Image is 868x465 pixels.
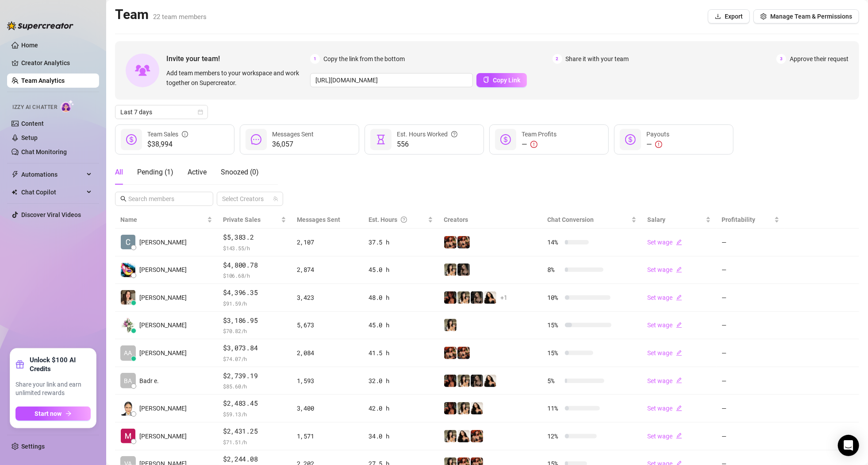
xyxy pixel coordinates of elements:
span: search [120,196,127,202]
span: 14 % [547,237,561,247]
span: $ 70.82 /h [223,326,286,335]
img: AI Chatter [61,100,74,112]
td: — [716,422,785,450]
span: exclamation-circle [530,141,538,148]
div: 48.0 h [369,293,433,302]
span: $ 74.07 /h [223,354,286,363]
span: [PERSON_NAME] [139,431,187,441]
th: Creators [438,211,542,229]
span: gift [15,360,24,369]
span: $ 85.60 /h [223,382,286,391]
span: $38,994 [147,139,188,150]
span: info-circle [182,129,188,139]
span: download [715,13,721,19]
div: — [522,139,557,150]
span: $ 59.13 /h [223,410,286,418]
span: Chat Conversion [547,216,594,223]
img: Chasemarl Caban… [121,235,135,249]
a: Set wageedit [647,322,682,329]
td: — [716,284,785,312]
img: steph [444,291,457,304]
img: Candylion [457,402,470,415]
span: Share it with your team [566,54,629,64]
span: copy [483,77,489,83]
img: Chat Copilot [12,189,17,195]
span: 15 % [547,348,561,358]
a: Set wageedit [647,266,682,273]
span: Messages Sent [297,216,340,223]
img: Candylion [444,319,457,331]
span: Active [188,168,207,176]
button: Start nowarrow-right [15,407,91,421]
img: Candylion [444,263,457,276]
a: Discover Viral Videos [21,211,81,218]
img: Candylion [457,375,470,387]
span: $4,396.35 [223,287,286,298]
td: — [716,229,785,256]
div: 5,673 [297,320,358,330]
div: 34.0 h [369,431,433,441]
span: Name [120,215,205,225]
span: 12 % [547,431,561,441]
div: Open Intercom Messenger [838,435,859,456]
span: [PERSON_NAME] [139,403,187,413]
td: — [716,256,785,284]
span: $4,800.78 [223,260,286,271]
img: Candylion [444,430,457,442]
strong: Unlock $100 AI Credits [30,356,91,373]
div: 3,423 [297,293,358,302]
img: OxilleryOF [457,236,470,248]
span: Badr e. [139,376,159,386]
span: thunderbolt [12,171,19,178]
h2: Team [115,6,207,23]
div: Est. Hours [369,215,426,225]
img: steph [444,375,457,387]
span: Last 7 days [120,105,203,119]
span: 2 [553,54,562,64]
span: edit [676,267,682,273]
a: Settings [21,443,45,450]
span: $2,739.19 [223,371,286,381]
a: Chat Monitoring [21,148,67,155]
span: BA [124,376,132,386]
span: Manage Team & Permissions [770,13,852,20]
span: 8 % [547,265,561,275]
span: AA [124,348,132,358]
span: edit [676,433,682,439]
img: Janezah Pasaylo [121,401,135,416]
div: 2,084 [297,348,358,358]
span: Messages Sent [272,131,314,138]
img: Oxillery [444,236,457,248]
button: Export [708,9,750,23]
div: 1,593 [297,376,358,386]
span: $ 143.55 /h [223,244,286,252]
span: Snoozed ( 0 ) [221,168,259,176]
img: mads [457,430,470,442]
a: Content [21,120,44,127]
img: Candylion [457,291,470,304]
img: Tia Rocky [121,318,135,333]
div: 32.0 h [369,376,433,386]
img: mads [471,402,483,415]
span: $ 71.51 /h [223,438,286,446]
button: Manage Team & Permissions [753,9,859,23]
img: Júlia Nicodemos [121,290,135,305]
img: Edelyn Ribay [121,263,135,277]
span: 36,057 [272,139,314,150]
div: 2,874 [297,265,358,275]
span: edit [676,239,682,245]
span: Export [725,13,743,20]
div: All [115,167,123,178]
img: Mari Valencia [121,429,135,443]
img: Rolyat [457,263,470,276]
span: Izzy AI Chatter [12,103,57,112]
a: Set wageedit [647,405,682,412]
td: — [716,395,785,422]
span: $2,244.08 [223,454,286,465]
span: exclamation-circle [655,141,662,148]
span: $2,483.45 [223,398,286,409]
div: Team Sales [147,129,188,139]
span: question-circle [451,129,457,139]
span: Profitability [722,216,755,223]
div: 3,400 [297,403,358,413]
